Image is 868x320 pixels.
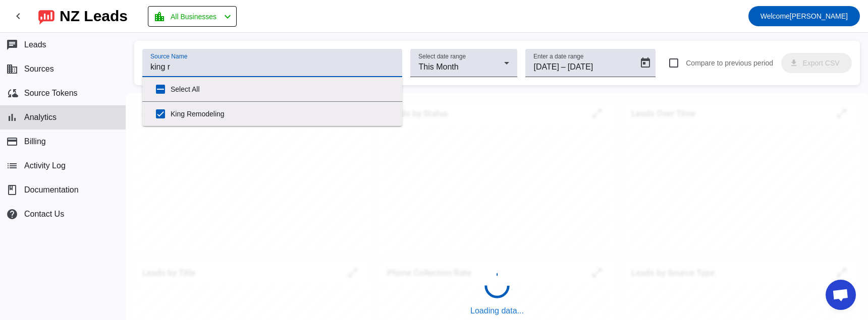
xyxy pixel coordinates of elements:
input: End date [568,61,616,73]
label: Select All [171,78,394,100]
span: Welcome [761,12,790,20]
label: King Remodeling [171,103,394,125]
mat-icon: location_city [153,11,166,23]
span: – [561,61,566,73]
span: This Month [418,62,458,71]
img: logo [38,8,55,25]
span: Billing [24,137,46,146]
mat-icon: chevron_left [222,11,234,23]
mat-icon: payment [6,136,18,148]
mat-icon: bar_chart [6,111,18,123]
span: [PERSON_NAME] [761,9,848,23]
div: NZ Leads [60,9,128,23]
span: Source Tokens [24,89,78,98]
button: Welcome[PERSON_NAME] [748,6,860,26]
mat-icon: chat [6,39,18,51]
span: Documentation [24,185,79,195]
span: Loading data... [470,306,524,315]
mat-label: Select date range [418,53,466,60]
span: Activity Log [24,161,66,170]
a: Open chat [826,280,856,310]
mat-icon: business [6,63,18,75]
span: Analytics [24,113,57,122]
input: Start date [533,61,559,73]
span: book [6,184,18,196]
span: Contact Us [24,210,64,219]
mat-label: Source Name [150,53,187,60]
mat-label: Enter a date range [533,53,583,60]
mat-icon: chevron_left [12,10,24,22]
button: Open calendar [635,53,656,73]
span: Sources [24,65,54,74]
mat-icon: list [6,160,18,172]
span: Leads [24,40,46,49]
mat-icon: cloud_sync [6,87,18,99]
button: All Businesses [148,6,237,27]
mat-icon: help [6,208,18,220]
span: Compare to previous period [686,59,773,67]
input: King Remodeling [150,61,394,73]
span: All Businesses [171,10,216,24]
